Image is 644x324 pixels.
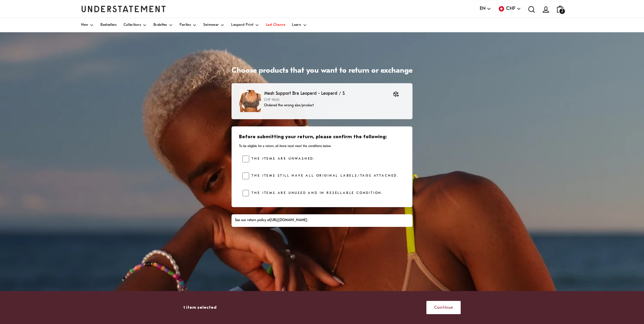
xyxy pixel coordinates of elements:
a: Last Chance [266,18,285,32]
p: Ordered the wrong size/product [264,103,386,108]
a: Understatement Homepage [81,6,166,12]
div: See our return policy at . [235,218,409,223]
span: Collections [124,23,141,27]
button: EN [480,5,491,13]
a: Bralettes [153,18,173,32]
a: Leopard Print [231,18,259,32]
label: The items are unwashed. [249,156,315,162]
a: Panties [180,18,197,32]
a: [URL][DOMAIN_NAME] [270,218,307,222]
span: 2 [559,8,565,14]
span: Last Chance [266,23,285,27]
img: 34_02003886-4d24-43e4-be8a-9f669a7db11e.jpg [239,90,261,112]
span: CHF [506,5,515,13]
label: The items still have all original labels/tags attached. [249,173,399,179]
span: Bestsellers [100,23,116,27]
button: CHF [498,5,521,13]
span: EN [480,5,485,13]
a: Learn [292,18,307,32]
span: Bralettes [153,23,167,27]
h1: Choose products that you want to return or exchange [232,66,412,76]
a: Swimwear [203,18,224,32]
span: Learn [292,23,301,27]
p: CHF 99.00 [264,97,386,103]
p: To be eligible for a return, all items must meet the conditions below. [239,144,405,148]
a: Bestsellers [100,18,116,32]
a: New [81,18,94,32]
span: Leopard Print [231,23,253,27]
a: 2 [553,2,567,16]
label: The items are unused and in resellable condition. [249,190,383,197]
span: Panties [180,23,191,27]
p: Mesh Support Bra Leopard - Leopard / S [264,90,386,97]
h3: Before submitting your return, please confirm the following: [239,134,405,141]
span: New [81,23,88,27]
a: Collections [124,18,147,32]
span: Swimwear [203,23,219,27]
